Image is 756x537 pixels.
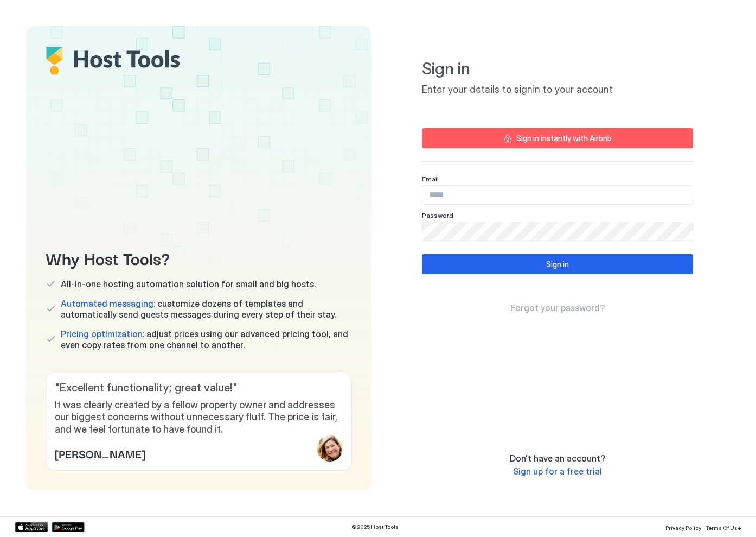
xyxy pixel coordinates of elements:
[61,298,352,320] span: customize dozens of templates and automatically send guests messages during every step of their s...
[516,132,612,144] div: Sign in instantly with Airbnb
[422,175,439,183] span: Email
[422,128,693,148] button: Sign in instantly with Airbnb
[351,523,399,530] span: © 2025 Host Tools
[55,445,145,462] span: [PERSON_NAME]
[510,302,605,313] span: Forgot your password?
[422,84,693,96] span: Enter your details to signin to your account
[513,466,602,477] a: Sign up for a free trial
[422,211,453,219] span: Password
[510,302,605,314] a: Forgot your password?
[422,186,693,204] input: Input Field
[422,254,693,274] button: Sign in
[513,466,602,477] span: Sign up for a free trial
[422,59,693,79] span: Sign in
[665,521,701,533] a: Privacy Policy
[46,245,352,270] span: Why Host Tools?
[61,279,316,289] span: All-in-one hosting automation solution for small and big hosts.
[15,522,48,532] a: App Store
[55,381,343,395] span: " Excellent functionality; great value! "
[706,525,741,531] span: Terms Of Use
[510,453,605,464] span: Don't have an account?
[52,522,85,532] a: Google Play Store
[546,258,569,270] div: Sign in
[61,298,155,309] span: Automated messaging:
[665,525,701,531] span: Privacy Policy
[706,521,741,533] a: Terms Of Use
[422,222,693,241] input: Input Field
[317,435,343,462] div: profile
[55,399,343,436] span: It was clearly created by a fellow property owner and addresses our biggest concerns without unne...
[61,328,352,350] span: adjust prices using our advanced pricing tool, and even copy rates from one channel to another.
[61,328,144,339] span: Pricing optimization:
